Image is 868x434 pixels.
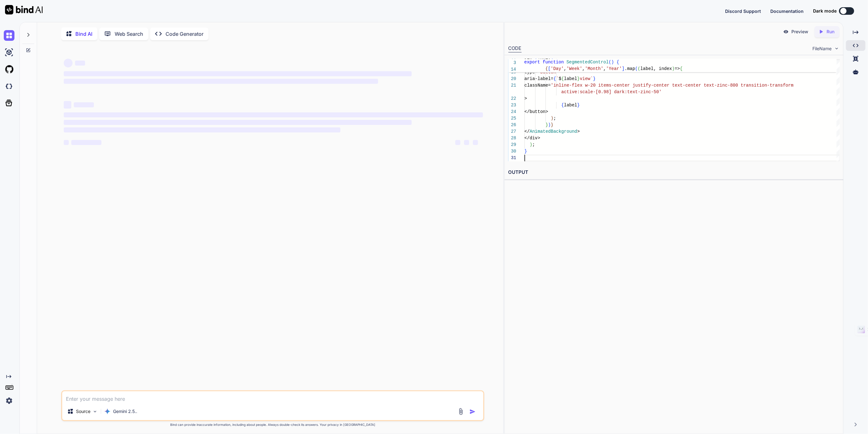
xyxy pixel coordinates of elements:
span: 'Month' [585,66,604,71]
span: } [524,149,527,154]
span: .map [625,66,635,71]
span: { [680,66,682,71]
h2: OUTPUT [505,165,844,180]
span: ) [672,66,675,71]
span: 'Year' [606,66,622,71]
span: SegmentedControl [567,60,609,65]
span: view` [580,76,593,81]
span: { [553,76,556,81]
span: ‌ [71,140,101,145]
span: ; [532,142,535,147]
span: ) [548,122,551,127]
span: function [543,60,564,65]
span: ‌ [64,140,69,145]
span: ( [635,66,637,71]
span: ) [611,60,614,65]
img: chat [4,30,14,41]
span: label [564,103,577,108]
span: 'Week' [567,66,582,71]
span: ‌ [74,102,94,107]
img: preview [783,29,789,35]
span: FileName [812,46,832,52]
span: ‌ [64,112,483,117]
img: githubLight [4,64,14,75]
span: > [577,129,580,134]
span: </div> [524,136,540,141]
span: ` [556,76,558,81]
span: } [577,76,580,81]
div: 26 [508,122,516,128]
span: { [561,103,564,108]
img: chevron down [834,46,839,51]
span: 'inline-flex w-20 items-center justify-center text [551,83,683,88]
p: Code Generator [165,30,203,38]
span: label [564,76,577,81]
span: } [577,103,580,108]
p: Web Search [115,30,143,38]
span: ‌ [64,71,412,76]
div: 23 [508,102,516,109]
img: Gemini 2.5 flash [104,408,111,415]
img: settings [4,395,14,406]
div: 28 [508,135,516,142]
span: </ [524,129,530,134]
span: ‌ [64,79,378,84]
button: Discord Support [725,8,761,14]
p: Run [827,29,834,35]
span: 'Day' [551,66,564,71]
p: Gemini 2.5.. [113,408,137,415]
span: ; [553,116,556,121]
span: ( [638,66,640,71]
span: ‌ [464,140,469,145]
span: 3 [508,60,516,66]
span: , [582,66,585,71]
span: ) [551,116,553,121]
span: export [524,60,540,65]
img: attachment [457,408,464,415]
p: Bind can provide inaccurate information, including about people. Always double-check its answers.... [61,422,484,427]
span: aria-label= [524,76,553,81]
span: [ [548,66,551,71]
span: -center text-zinc-800 transition-transform [683,83,794,88]
button: Documentation [770,8,804,14]
span: ‌ [64,59,73,67]
div: 25 [508,115,516,122]
span: AnimatedBackground [529,129,577,134]
span: className= [524,83,551,88]
span: { [561,76,564,81]
span: ‌ [64,101,71,109]
img: Bind AI [5,5,43,14]
span: => [675,66,680,71]
span: } [551,122,553,127]
p: Bind AI [75,30,92,38]
span: , [604,66,606,71]
span: { [545,66,548,71]
img: icon [469,409,476,415]
span: ‌ [64,120,412,125]
div: 31 [508,155,516,161]
img: darkCloudIdeIcon [4,81,14,92]
img: ai-studio [4,47,14,58]
span: label, index [640,66,672,71]
span: ] [622,66,624,71]
img: Pick Models [92,409,98,414]
div: 30 [508,148,516,155]
span: ) [529,142,532,147]
div: 19 [508,69,516,76]
span: ‌ [455,140,460,145]
p: Preview [791,29,808,35]
div: 29 [508,142,516,148]
span: Documentation [770,8,804,14]
p: Source [76,408,90,415]
div: 22 [508,95,516,102]
span: { [617,60,619,65]
span: ( [609,60,611,65]
div: 20 [508,76,516,82]
span: 14 [508,66,516,73]
span: ‌ [473,140,478,145]
span: type= [524,70,538,75]
span: } [593,76,595,81]
span: > [524,96,527,101]
div: 27 [508,128,516,135]
span: </button> [524,109,548,114]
